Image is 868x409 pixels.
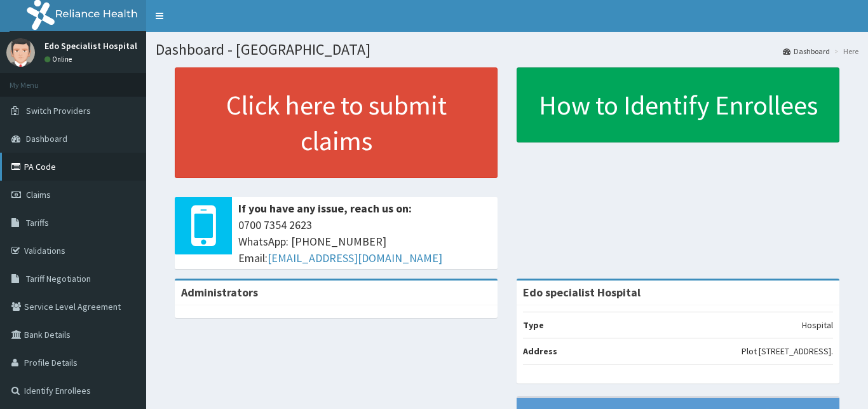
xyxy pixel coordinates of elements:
span: Switch Providers [26,105,91,116]
a: Dashboard [783,46,830,57]
li: Here [831,46,858,57]
span: Dashboard [26,133,67,144]
span: Claims [26,189,51,200]
a: Click here to submit claims [175,67,498,178]
h1: Dashboard - [GEOGRAPHIC_DATA] [156,41,858,58]
p: Edo Specialist Hospital [44,41,137,50]
span: Tariff Negotiation [26,273,91,284]
a: Online [44,55,75,64]
img: User Image [6,38,35,67]
b: If you have any issue, reach us on: [238,201,412,216]
p: Plot [STREET_ADDRESS]. [742,345,833,357]
a: [EMAIL_ADDRESS][DOMAIN_NAME] [268,251,442,265]
b: Administrators [181,285,258,300]
b: Type [523,319,544,331]
strong: Edo specialist Hospital [523,285,641,300]
a: How to Identify Enrollees [517,67,839,142]
span: Tariffs [26,217,49,228]
p: Hospital [802,319,833,331]
span: 0700 7354 2623 WhatsApp: [PHONE_NUMBER] Email: [238,217,491,266]
b: Address [523,345,557,357]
